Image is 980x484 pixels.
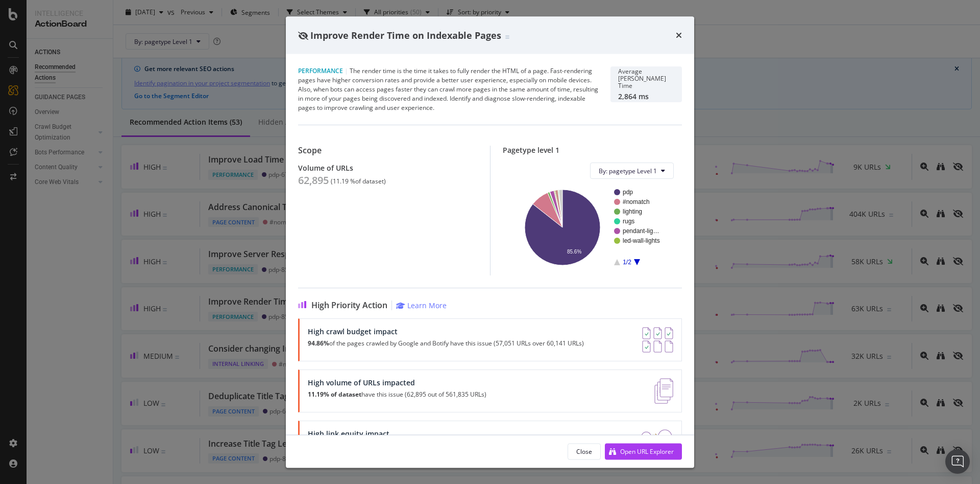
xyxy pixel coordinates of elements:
[345,66,348,75] span: |
[308,339,329,348] strong: 94.86%
[567,248,581,254] text: 85.6%
[568,443,601,459] button: Close
[576,447,592,455] div: Close
[286,16,694,468] div: modal
[641,429,673,455] img: DDxVyA23.png
[618,68,674,89] div: Average [PERSON_NAME] Time
[310,29,501,41] span: Improve Render Time on Indexable Pages
[298,174,329,187] div: 62,895
[590,163,674,179] button: By: pagetype Level 1
[298,66,343,75] span: Performance
[331,178,386,185] div: ( 11.19 % of dataset )
[623,198,650,205] text: #nomatch
[396,301,447,310] a: Learn More
[654,378,673,404] img: e5DMFwAAAABJRU5ErkJggg==
[618,92,674,101] div: 2,864 ms
[642,327,673,353] img: AY0oso9MOvYAAAAASUVORK5CYII=
[298,31,308,39] div: eye-slash
[505,35,509,38] img: Equal
[407,301,447,310] div: Learn More
[298,66,598,112] div: The render time is the time it takes to fully render the HTML of a page. Fast-rendering pages hav...
[298,164,478,172] div: Volume of URLs
[308,391,486,398] p: have this issue (62,895 out of 561,835 URLs)
[623,237,660,244] text: led-wall-lights
[503,146,682,154] div: Pagetype level 1
[308,378,486,387] div: High volume of URLs impacted
[308,327,584,336] div: High crawl budget impact
[298,146,478,155] div: Scope
[623,259,631,266] text: 1/2
[945,449,970,474] div: Open Intercom Messenger
[623,227,659,235] text: pendant-lig…
[308,390,361,399] strong: 11.19% of dataset
[311,301,387,310] span: High Priority Action
[676,29,682,42] div: times
[308,429,484,438] div: High link equity impact
[623,189,633,196] text: pdp
[511,187,668,267] svg: A chart.
[623,208,642,215] text: lighting
[623,218,634,225] text: rugs
[599,166,657,175] span: By: pagetype Level 1
[308,340,584,347] p: of the pages crawled by Google and Botify have this issue (57,051 URLs over 60,141 URLs)
[620,447,674,455] div: Open URL Explorer
[605,443,682,459] button: Open URL Explorer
